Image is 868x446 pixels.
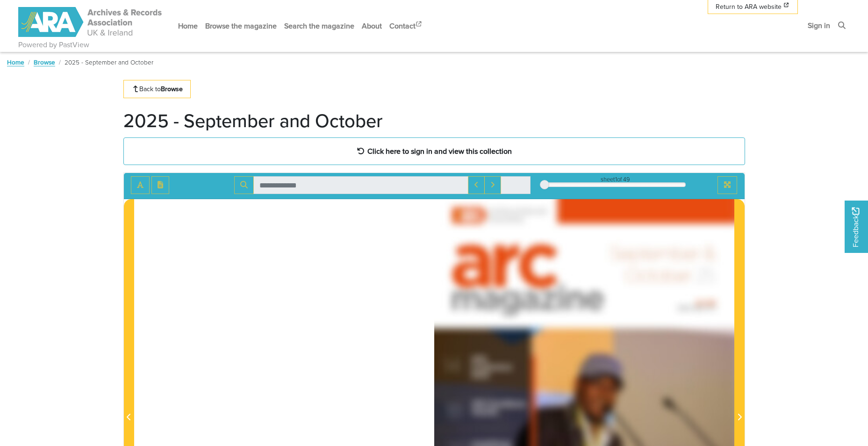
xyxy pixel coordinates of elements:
[18,2,163,43] a: ARA - ARC Magazine | Powered by PastView logo
[174,14,201,38] a: Home
[253,176,468,194] input: Search for
[161,84,183,94] strong: Browse
[716,2,782,12] span: Return to ARA website
[123,137,745,165] a: Click here to sign in and view this collection
[468,176,485,194] button: Previous Match
[845,201,868,253] a: Would you like to provide feedback?
[545,175,686,184] div: sheet of 49
[358,14,386,38] a: About
[18,39,89,50] a: Powered by PastView
[850,208,861,247] span: Feedback
[386,14,427,38] a: Contact
[201,14,280,38] a: Browse the magazine
[717,176,737,194] button: Full screen mode
[7,58,24,67] a: Home
[151,176,169,194] button: Open transcription window
[484,176,501,194] button: Next Match
[234,176,254,194] button: Search
[18,7,163,37] img: ARA - ARC Magazine | Powered by PastView
[280,14,358,38] a: Search the magazine
[131,176,150,194] button: Toggle text selection (Alt+T)
[123,80,191,98] a: Back toBrowse
[615,175,617,184] span: 1
[367,146,512,156] strong: Click here to sign in and view this collection
[34,58,55,67] a: Browse
[65,58,153,67] span: 2025 - September and October
[804,13,834,38] a: Sign in
[123,109,383,132] h1: 2025 - September and October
